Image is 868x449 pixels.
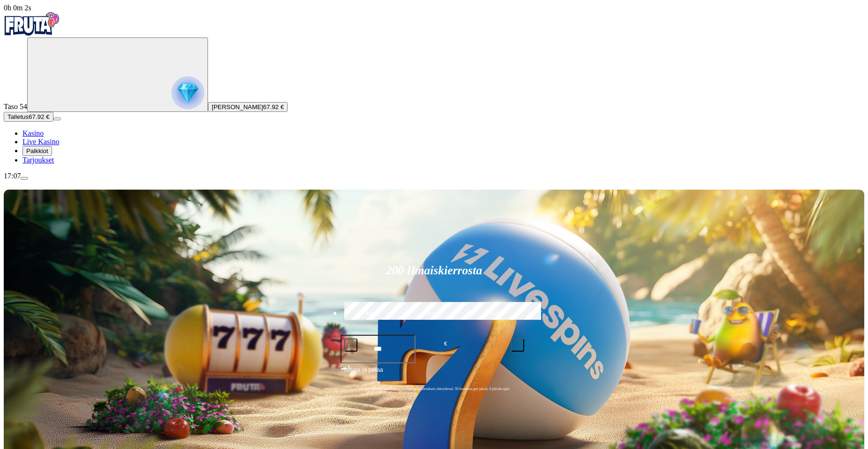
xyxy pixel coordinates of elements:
span: Taso 54 [4,103,27,110]
img: reward progress [171,76,204,109]
img: Fruta [4,12,60,36]
a: Live Kasino [22,138,59,146]
button: [PERSON_NAME]67.92 € [208,102,288,112]
span: 67.92 € [263,103,284,110]
button: Talleta ja pelaa [341,365,528,383]
a: Tarjoukset [22,156,54,164]
span: 17:07 [4,172,21,180]
label: €150 [405,301,463,328]
a: Fruta [4,29,60,37]
button: menu [21,177,28,180]
button: plus icon [511,339,524,352]
button: Palkkiot [22,146,52,156]
button: menu [53,118,61,120]
nav: Primary [4,12,864,164]
label: €250 [468,301,526,328]
span: Talletus [7,113,29,120]
span: € [444,339,447,348]
span: [PERSON_NAME] [212,103,263,110]
span: Palkkiot [26,147,48,155]
label: €50 [342,301,400,328]
span: 67.92 € [29,113,49,120]
span: user session time [4,4,31,12]
nav: Main menu [4,129,864,164]
button: Talletusplus icon67.92 € [4,112,53,122]
button: reward progress [27,37,208,112]
span: € [348,364,351,370]
a: Kasino [22,129,44,137]
button: minus icon [344,339,357,352]
span: Talleta ja pelaa [343,365,383,382]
